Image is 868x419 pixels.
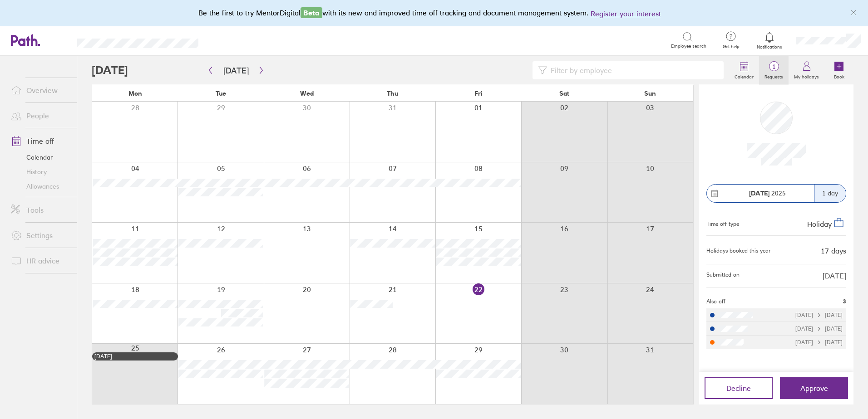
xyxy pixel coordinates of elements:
span: Sun [644,90,656,97]
div: 17 days [821,247,846,255]
div: [DATE] [94,353,176,360]
a: Notifications [755,31,784,50]
strong: [DATE] [749,189,769,197]
span: Holiday [807,219,832,228]
a: 1Requests [759,56,789,85]
span: Tue [216,90,226,97]
a: History [4,165,77,179]
span: Sat [559,90,569,97]
span: Get help [716,44,746,49]
a: People [4,107,77,125]
div: Be the first to try MentorDigital with its new and improved time off tracking and document manage... [198,7,670,19]
span: Beta [301,7,322,18]
span: Also off [706,298,725,305]
a: Calendar [4,150,77,165]
div: [DATE] [DATE] [795,339,843,346]
span: [DATE] [823,272,846,280]
a: HR advice [4,252,77,270]
a: Tools [4,201,77,219]
div: 1 day [814,185,846,202]
div: Search [223,36,246,44]
button: Decline [705,377,773,399]
button: [DATE] [216,63,256,78]
div: [DATE] [DATE] [795,326,843,332]
span: Wed [300,90,314,97]
label: Calendar [729,72,759,80]
span: Decline [726,384,751,392]
span: Mon [128,90,142,97]
div: [DATE] [DATE] [795,312,843,318]
label: Requests [759,72,789,80]
a: My holidays [789,56,824,85]
a: Time off [4,132,77,150]
label: Book [829,72,850,80]
input: Filter by employee [547,62,718,79]
a: Settings [4,226,77,244]
div: Time off type [706,217,739,228]
a: Calendar [729,56,759,85]
span: 2025 [749,190,786,197]
span: Submitted on [706,272,740,280]
span: Approve [800,384,828,392]
span: Fri [474,90,483,97]
label: My holidays [789,72,824,80]
span: Thu [387,90,398,97]
a: Book [824,56,853,85]
span: 1 [759,63,789,70]
a: Overview [4,81,77,99]
button: Approve [780,377,848,399]
span: Employee search [671,44,706,49]
a: Allowances [4,179,77,194]
span: Notifications [755,44,784,50]
span: 3 [843,298,846,305]
div: Holidays booked this year [706,248,771,254]
button: Register your interest [591,8,661,19]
